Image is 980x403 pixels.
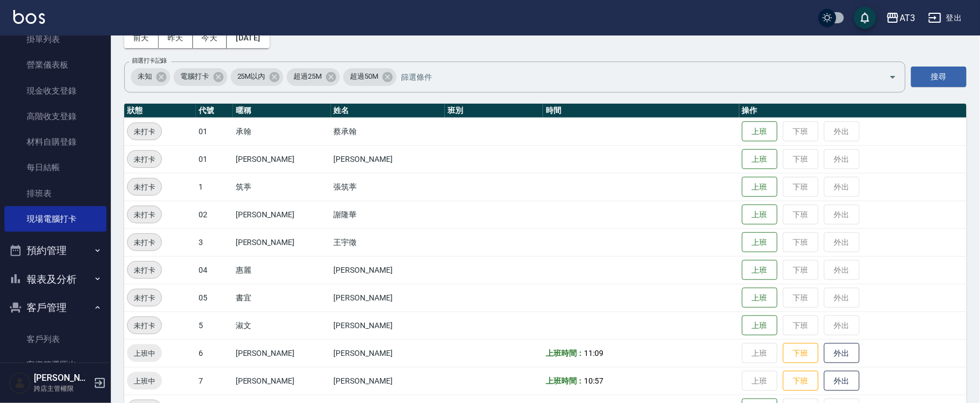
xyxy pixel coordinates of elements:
a: 營業儀表板 [4,52,106,78]
button: 上班 [742,315,778,336]
td: 04 [196,256,233,284]
div: 25M以內 [231,68,284,86]
td: [PERSON_NAME] [331,367,445,395]
td: 惠麗 [233,256,331,284]
td: [PERSON_NAME] [331,312,445,339]
td: 承翰 [233,118,331,145]
td: 5 [196,312,233,339]
span: 上班中 [127,375,162,387]
button: 外出 [824,343,860,364]
button: 上班 [742,232,778,253]
th: 時間 [543,104,739,118]
td: [PERSON_NAME] [331,284,445,312]
th: 姓名 [331,104,445,118]
img: Person [9,372,31,394]
span: 未打卡 [128,209,161,221]
button: 登出 [924,8,967,28]
span: 未打卡 [128,320,161,331]
button: 今天 [193,28,227,48]
span: 未知 [131,71,159,82]
button: 前天 [124,28,159,48]
button: 報表及分析 [4,265,106,294]
td: [PERSON_NAME] [233,228,331,256]
td: 01 [196,145,233,173]
a: 現場電腦打卡 [4,206,106,232]
td: 筑葶 [233,173,331,201]
button: save [854,7,876,29]
td: 王宇徵 [331,228,445,256]
p: 跨店主管權限 [34,384,90,394]
a: 客戶列表 [4,327,106,352]
button: 上班 [742,205,778,225]
button: 下班 [783,343,819,364]
span: 11:09 [585,349,604,358]
a: 高階收支登錄 [4,104,106,129]
div: 超過50M [343,68,397,86]
th: 班別 [445,104,543,118]
span: 25M以內 [231,71,272,82]
span: 未打卡 [128,126,161,137]
span: 上班中 [127,348,162,359]
th: 狀態 [124,104,196,118]
td: 書宜 [233,284,331,312]
button: AT3 [882,7,920,29]
img: Logo [13,10,45,24]
span: 未打卡 [128,264,161,276]
th: 暱稱 [233,104,331,118]
a: 材料自購登錄 [4,129,106,155]
button: 預約管理 [4,236,106,265]
span: 電腦打卡 [174,71,216,82]
td: 3 [196,228,233,256]
td: [PERSON_NAME] [331,256,445,284]
td: [PERSON_NAME] [233,145,331,173]
button: 上班 [742,149,778,170]
a: 每日結帳 [4,155,106,180]
span: 超過25M [287,71,328,82]
td: 7 [196,367,233,395]
td: 淑文 [233,312,331,339]
button: 上班 [742,288,778,308]
a: 現金收支登錄 [4,78,106,104]
a: 掛單列表 [4,27,106,52]
td: 01 [196,118,233,145]
span: 未打卡 [128,154,161,165]
div: 未知 [131,68,170,86]
input: 篩選條件 [398,67,870,86]
td: [PERSON_NAME] [233,339,331,367]
span: 未打卡 [128,237,161,248]
td: [PERSON_NAME] [233,367,331,395]
div: 電腦打卡 [174,68,227,86]
button: 上班 [742,260,778,280]
button: 外出 [824,371,860,391]
button: 上班 [742,177,778,197]
td: 02 [196,201,233,228]
span: 未打卡 [128,292,161,304]
td: 6 [196,339,233,367]
td: 1 [196,173,233,201]
button: 上班 [742,121,778,142]
h5: [PERSON_NAME] [34,373,90,384]
b: 上班時間： [546,376,585,385]
a: 排班表 [4,181,106,206]
a: 客資篩選匯出 [4,352,106,378]
span: 10:57 [585,376,604,385]
td: 謝隆華 [331,201,445,228]
td: [PERSON_NAME] [331,339,445,367]
td: 蔡承翰 [331,118,445,145]
span: 超過50M [343,71,385,82]
td: [PERSON_NAME] [233,201,331,228]
b: 上班時間： [546,349,585,358]
th: 代號 [196,104,233,118]
th: 操作 [739,104,967,118]
button: 搜尋 [911,67,967,87]
td: 張筑葶 [331,173,445,201]
label: 篩選打卡記錄 [132,57,167,65]
td: 05 [196,284,233,312]
button: [DATE] [227,28,269,48]
div: AT3 [900,11,915,25]
span: 未打卡 [128,181,161,193]
button: 下班 [783,371,819,391]
div: 超過25M [287,68,340,86]
button: 昨天 [159,28,193,48]
button: 客戶管理 [4,293,106,322]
